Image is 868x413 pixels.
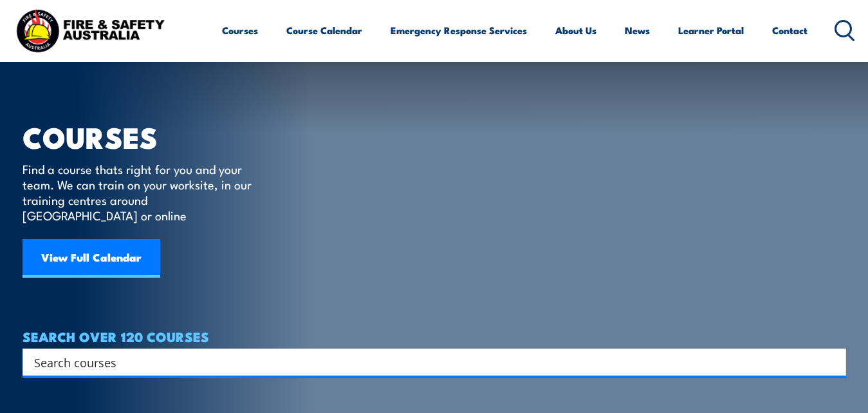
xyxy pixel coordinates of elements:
h4: SEARCH OVER 120 COURSES [23,329,846,343]
a: Learner Portal [678,15,744,46]
a: News [625,15,650,46]
p: Find a course thats right for you and your team. We can train on your worksite, in our training c... [23,161,257,223]
a: Courses [222,15,258,46]
input: Search input [34,352,818,372]
a: View Full Calendar [23,239,160,278]
h1: COURSES [23,124,270,149]
a: Contact [772,15,808,46]
form: Search form [37,353,820,371]
button: Search magnifier button [824,353,842,371]
a: About Us [555,15,596,46]
a: Emergency Response Services [391,15,527,46]
a: Course Calendar [286,15,362,46]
